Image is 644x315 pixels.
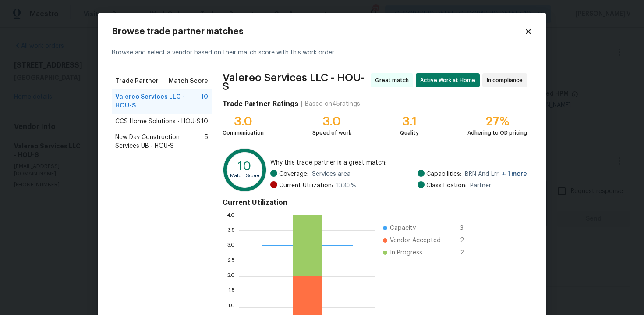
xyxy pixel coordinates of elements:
span: BRN And Lrr [465,170,527,179]
text: Match Score [230,173,259,178]
text: 3.5 [227,228,235,233]
span: 10 [201,93,208,110]
h4: Current Utilization [223,198,527,207]
span: Classification: [426,181,467,190]
span: 2 [460,236,474,245]
span: Active Work at Home [420,76,479,85]
span: 5 [205,133,208,150]
text: 10 [238,160,251,172]
div: Adhering to OD pricing [467,129,527,137]
span: Match Score [169,77,208,86]
span: Current Utilization: [279,181,333,190]
div: Speed of work [312,129,351,137]
text: 1.5 [228,289,235,294]
span: New Day Construction Services UB - HOU-S [115,133,205,150]
div: 3.0 [223,117,264,126]
div: Communication [223,129,264,137]
div: Browse and select a vendor based on their match score with this work order. [112,38,532,68]
text: 3.0 [227,243,235,248]
span: 133.3 % [336,181,356,190]
div: | [298,100,305,108]
span: Capacity [390,224,416,233]
h4: Trade Partner Ratings [223,100,298,108]
span: Partner [470,181,491,190]
span: 2 [460,248,474,257]
text: 4.0 [226,212,235,218]
div: 3.1 [400,117,419,126]
span: 10 [201,117,208,126]
div: 27% [467,117,527,126]
span: Capabilities: [426,170,461,179]
span: In compliance [487,76,526,85]
div: Based on 45 ratings [305,100,360,108]
span: Trade Partner [115,77,159,86]
span: + 1 more [502,171,527,177]
text: 2.0 [227,274,235,279]
span: Great match [375,76,412,85]
span: CCS Home Solutions - HOU-S [115,117,201,126]
span: Vendor Accepted [390,236,441,245]
span: Valereo Services LLC - HOU-S [115,93,201,110]
div: 3.0 [312,117,351,126]
text: 1.0 [228,304,235,310]
h2: Browse trade partner matches [112,27,524,36]
span: In Progress [390,248,422,257]
span: Why this trade partner is a great match: [270,158,527,167]
text: 2.5 [227,258,235,264]
span: Valereo Services LLC - HOU-S [223,73,368,91]
span: Services area [312,170,350,179]
span: Coverage: [279,170,308,179]
span: 3 [460,224,474,233]
div: Quality [400,129,419,137]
